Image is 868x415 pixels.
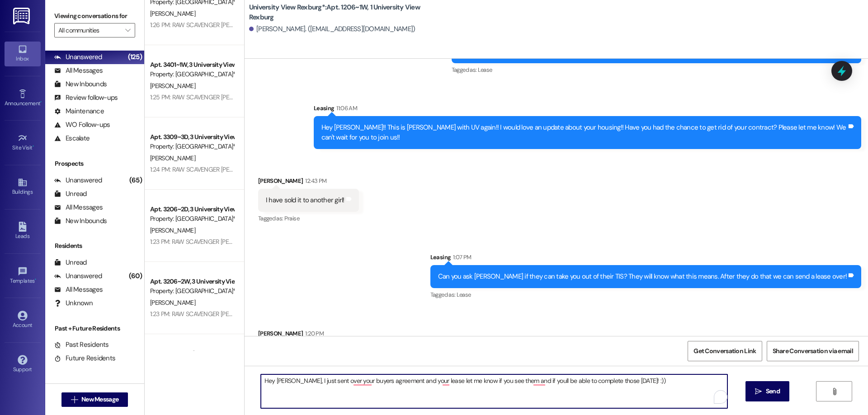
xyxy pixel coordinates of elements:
[688,341,762,361] button: Get Conversation Link
[303,329,323,338] div: 1:20 PM
[127,269,144,283] div: (60)
[125,27,130,34] i: 
[54,203,103,212] div: All Messages
[150,205,234,214] div: Apt. 3206~2D, 3 University View Rexburg
[54,285,103,294] div: All Messages
[54,9,135,23] label: Viewing conversations for
[54,258,87,267] div: Unread
[452,63,861,76] div: Tagged as:
[150,82,195,90] span: [PERSON_NAME]
[773,346,853,356] span: Share Conversation via email
[81,395,118,404] span: New Message
[261,374,727,408] textarea: To enrich screen reader interactions, please activate Accessibility in Grammarly extension settings
[258,212,359,225] div: Tagged as:
[13,8,32,24] img: ResiDesk Logo
[258,176,359,189] div: [PERSON_NAME]
[54,216,107,226] div: New Inbounds
[451,252,471,262] div: 1:07 PM
[5,42,41,66] a: Inbox
[767,341,859,361] button: Share Conversation via email
[54,66,103,75] div: All Messages
[766,387,780,396] span: Send
[54,52,102,62] div: Unanswered
[35,276,36,283] span: •
[150,214,234,224] div: Property: [GEOGRAPHIC_DATA]*
[249,3,430,22] b: University View Rexburg*: Apt. 1206~1W, 1 University View Rexburg
[150,349,234,359] div: Apt. 3207~1D, 3 [GEOGRAPHIC_DATA]
[127,173,144,187] div: (65)
[126,50,144,64] div: (125)
[693,346,756,356] span: Get Conversation Link
[266,196,344,205] div: I have sold it to another girl!
[54,79,107,89] div: New Inbounds
[45,241,144,251] div: Residents
[150,9,195,18] span: [PERSON_NAME]
[150,142,234,151] div: Property: [GEOGRAPHIC_DATA]*
[54,107,104,116] div: Maintenance
[457,291,471,298] span: Lease
[54,134,90,143] div: Escalate
[54,176,102,185] div: Unanswered
[5,219,41,243] a: Leads
[314,103,861,116] div: Leasing
[321,123,847,142] div: Hey [PERSON_NAME]!! This is [PERSON_NAME] with UV again!! I would love an update about your housi...
[71,396,78,403] i: 
[303,176,326,186] div: 12:43 PM
[755,388,762,395] i: 
[5,131,41,155] a: Site Visit •
[831,388,838,395] i: 
[249,24,415,34] div: [PERSON_NAME]. ([EMAIL_ADDRESS][DOMAIN_NAME])
[5,352,41,377] a: Support
[54,354,115,363] div: Future Residents
[61,392,128,407] button: New Message
[150,226,195,234] span: [PERSON_NAME]
[54,93,118,103] div: Review follow-ups
[54,298,93,308] div: Unknown
[150,286,234,296] div: Property: [GEOGRAPHIC_DATA]*
[33,143,34,149] span: •
[150,132,234,142] div: Apt. 3309~3D, 3 University View Rexburg
[430,252,861,265] div: Leasing
[54,189,87,199] div: Unread
[150,70,234,79] div: Property: [GEOGRAPHIC_DATA]*
[5,175,41,199] a: Buildings
[54,120,110,130] div: WO Follow-ups
[334,103,357,113] div: 11:06 AM
[40,99,42,105] span: •
[150,60,234,70] div: Apt. 3401~1W, 3 University View Rexburg
[5,264,41,288] a: Templates •
[438,272,847,281] div: Can you ask [PERSON_NAME] if they can take you out of their TIS? They will know what this means. ...
[745,381,789,401] button: Send
[430,288,861,301] div: Tagged as:
[54,271,102,281] div: Unanswered
[258,329,372,341] div: [PERSON_NAME]
[150,277,234,286] div: Apt. 3206~2W, 3 University View Rexburg
[45,159,144,168] div: Prospects
[54,340,109,350] div: Past Residents
[45,324,144,333] div: Past + Future Residents
[478,66,492,74] span: Lease
[58,23,121,37] input: All communities
[284,214,299,222] span: Praise
[150,298,195,307] span: [PERSON_NAME]
[150,154,195,162] span: [PERSON_NAME]
[5,308,41,332] a: Account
